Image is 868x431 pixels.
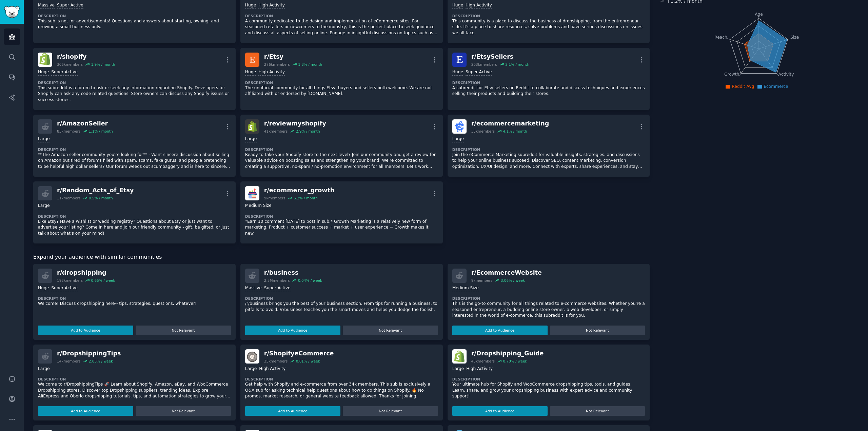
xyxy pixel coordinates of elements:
a: ecommerce_growthr/ecommerce_growth9kmembers6.2% / monthMedium SizeDescription*Earn 10 comment [DA... [240,181,443,243]
div: r/ ecommercemarketing [471,119,549,128]
span: Ecommerce [764,84,788,89]
div: 2.5M members [264,278,290,283]
div: r/ Dropshipping_Guide [471,349,544,358]
div: Large [245,366,257,372]
div: Large [38,203,50,209]
div: r/ reviewmyshopify [264,119,326,128]
div: r/ shopify [57,53,115,61]
dt: Description [245,377,438,381]
dt: Description [245,147,438,152]
div: r/ ShopifyeCommerce [264,349,334,358]
div: Massive [245,285,262,292]
button: Not Relevant [550,406,645,416]
p: This subreddit is a forum to ask or seek any information regarding Shopify. Developers for Shopif... [38,85,231,103]
div: r/ Random_Acts_of_Etsy [57,186,134,195]
dt: Description [38,80,231,85]
p: A community dedicated to the design and implementation of eCommerce sites. For seasoned retailers... [245,18,438,36]
button: Not Relevant [343,406,438,416]
img: ecommerce_growth [245,186,259,200]
div: 35k members [471,129,495,134]
div: 3.06 % / week [501,278,525,283]
dt: Description [245,14,438,18]
p: Like Etsy? Have a wishlist or wedding registry? Questions about Etsy or just want to advertise yo... [38,219,231,237]
tspan: Growth [724,72,739,77]
div: r/ EtsySellers [471,53,529,61]
div: High Activity [258,2,285,9]
a: reviewmyshopifyr/reviewmyshopify41kmembers2.9% / monthLargeDescriptionReady to take your Shopify ... [240,115,443,177]
tspan: Age [755,12,763,17]
div: Super Active [264,285,291,292]
dt: Description [245,214,438,219]
div: 9k members [264,196,285,200]
a: Etsyr/Etsy276kmembers1.3% / monthHugeHigh ActivityDescriptionThe unofficial community for all thi... [240,48,443,110]
div: Super Active [51,69,78,76]
div: 0.65 % / week [91,278,115,283]
p: Ready to take your Shopify store to the next level? Join our community and get a review for valua... [245,152,438,170]
p: This community is a place to discuss the business of dropshipping, from the entrepreneur side. It... [452,18,645,36]
div: Super Active [57,2,83,9]
img: Dropshipping_Guide [452,349,467,364]
div: 4.1 % / month [503,129,527,134]
div: Medium Size [245,203,272,209]
span: Expand your audience with similar communities [33,253,162,261]
button: Add to Audience [38,406,133,416]
button: Not Relevant [136,406,231,416]
dt: Description [38,377,231,381]
button: Add to Audience [452,326,548,335]
div: 306k members [57,62,83,67]
div: Super Active [466,69,492,76]
div: 2.9 % / month [296,129,320,134]
div: High Activity [258,69,285,76]
div: High Activity [259,366,285,372]
button: Not Relevant [136,326,231,335]
div: Huge [245,69,256,76]
div: 9k members [471,278,493,283]
div: Huge [38,69,49,76]
button: Add to Audience [245,326,340,335]
a: r/Random_Acts_of_Etsy11kmembers0.5% / monthLargeDescriptionLike Etsy? Have a wishlist or wedding ... [33,181,236,243]
span: Reddit Avg [732,84,754,89]
p: This is the go-to community for all things related to e-commerce websites. Whether you're a seaso... [452,301,645,319]
div: Huge [38,285,49,292]
tspan: Reach [714,35,727,39]
div: 1.1 % / month [89,129,113,134]
div: 192k members [57,278,83,283]
div: r/ EcommerceWebsite [471,269,542,277]
button: Not Relevant [343,326,438,335]
dt: Description [38,147,231,152]
a: shopifyr/shopify306kmembers1.9% / monthHugeSuper ActiveDescriptionThis subreddit is a forum to as... [33,48,236,110]
div: Huge [452,2,463,9]
a: r/AmazonSeller83kmembers1.1% / monthLargeDescription**The Amazon seller community you're looking ... [33,115,236,177]
dt: Description [38,14,231,18]
div: Massive [38,2,55,9]
div: r/ DropshippingTips [57,349,121,358]
div: 1.3 % / month [298,62,322,67]
div: Large [245,136,257,142]
tspan: Size [790,35,799,39]
dt: Description [38,214,231,219]
div: 45k members [471,359,495,364]
img: EtsySellers [452,53,467,67]
div: r/ ecommerce_growth [264,186,334,195]
button: Add to Audience [38,326,133,335]
div: 2.03 % / week [89,359,113,364]
dt: Description [452,80,645,85]
dt: Description [452,147,645,152]
p: Your ultimate hub for Shopify and WooCommerce dropshipping tips, tools, and guides. Learn, share,... [452,381,645,399]
dt: Description [452,377,645,381]
div: Huge [245,2,256,9]
div: Large [38,136,50,142]
img: Etsy [245,53,259,67]
div: 0.81 % / week [296,359,320,364]
div: 41k members [264,129,288,134]
button: Add to Audience [452,406,548,416]
div: 0.5 % / month [89,196,113,200]
div: 276k members [264,62,290,67]
dt: Description [452,14,645,18]
p: Join the eCommerce Marketing subreddit for valuable insights, strategies, and discussions to help... [452,152,645,170]
button: Not Relevant [550,326,645,335]
p: **The Amazon seller community you're looking for** - Want sincere discussion about selling on Ama... [38,152,231,170]
div: Medium Size [452,285,479,292]
div: Super Active [51,285,78,292]
div: r/ Etsy [264,53,322,61]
